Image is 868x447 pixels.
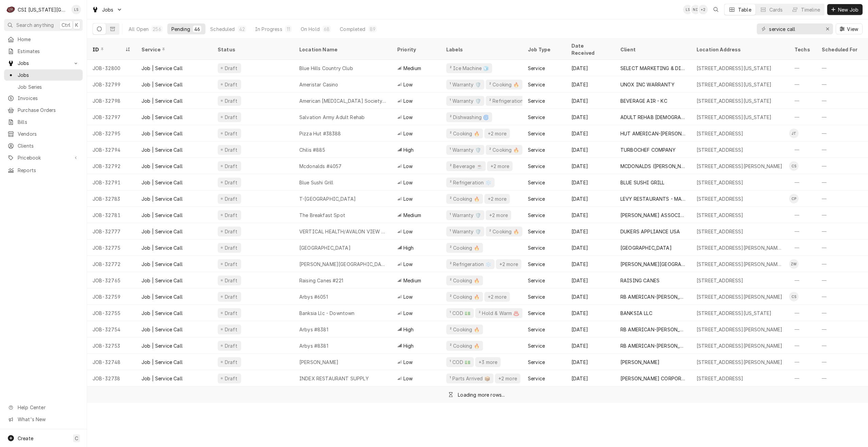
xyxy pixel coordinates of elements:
[4,402,83,413] a: Go to Help Center
[620,244,672,251] div: [GEOGRAPHIC_DATA]
[566,93,615,109] div: [DATE]
[18,71,79,79] span: Jobs
[488,212,508,219] div: +2 more
[299,244,351,251] div: [GEOGRAPHIC_DATA]
[697,228,744,235] div: [STREET_ADDRESS]
[224,146,238,153] div: Draft
[299,65,353,72] div: Blue Hills Country Club
[4,116,83,128] a: Bills
[224,293,238,300] div: Draft
[697,244,784,251] div: [STREET_ADDRESS][PERSON_NAME][PERSON_NAME]
[698,5,708,14] div: + 2
[528,277,545,284] div: Service
[299,310,355,317] div: Banksia Llc - Downtown
[789,223,816,239] div: —
[566,223,615,239] div: [DATE]
[528,179,545,186] div: Service
[449,212,482,219] div: ¹ Warranty 🛡️
[224,261,238,268] div: Draft
[403,228,413,235] span: Low
[566,158,615,174] div: [DATE]
[224,163,238,170] div: Draft
[789,272,816,288] div: —
[87,256,136,272] div: JOB-32772
[299,293,328,300] div: Arbys #6051
[141,195,183,202] div: Job | Service Call
[403,212,421,219] span: Medium
[18,118,79,126] span: Bills
[224,212,238,219] div: Draft
[449,326,480,333] div: ² Cooking 🔥
[87,223,136,239] div: JOB-32777
[697,310,771,317] div: [STREET_ADDRESS][US_STATE]
[4,93,83,104] a: Invoices
[18,95,79,102] span: Invoices
[449,163,483,170] div: ² Beverage ☕️
[446,46,517,53] div: Labels
[4,152,83,163] a: Go to Pricebook
[141,179,183,186] div: Job | Service Call
[528,261,545,268] div: Service
[87,191,136,207] div: JOB-32783
[141,130,183,137] div: Job | Service Call
[789,305,816,321] div: —
[566,109,615,125] div: [DATE]
[789,259,799,269] div: ZW
[18,404,79,411] span: Help Center
[449,228,482,235] div: ¹ Warranty 🛡️
[528,81,545,88] div: Service
[449,146,482,153] div: ¹ Warranty 🛡️
[789,207,816,223] div: —
[795,46,811,53] div: Techs
[71,5,81,14] div: Lindy Springer's Avatar
[4,81,83,93] a: Job Series
[18,130,79,137] span: Vendors
[487,293,507,300] div: +2 more
[87,321,136,337] div: JOB-32754
[299,114,365,121] div: Salvation Army Adult Rehab
[697,179,744,186] div: [STREET_ADDRESS]
[18,106,79,114] span: Purchase Orders
[449,114,489,121] div: ² Dishwashing 🌀
[697,46,782,53] div: Location Address
[697,293,783,300] div: [STREET_ADDRESS][PERSON_NAME]
[697,146,744,153] div: [STREET_ADDRESS]
[62,21,70,29] span: Ctrl
[171,26,190,33] div: Pending
[789,174,816,191] div: —
[102,6,114,13] span: Jobs
[16,21,54,29] span: Search anything
[4,57,83,69] a: Go to Jobs
[18,6,68,13] div: CSI [US_STATE][GEOGRAPHIC_DATA]
[4,19,83,31] button: Search anythingCtrlK
[4,128,83,139] a: Vendors
[75,435,78,442] span: C
[324,26,330,33] div: 68
[75,21,78,29] span: K
[789,239,816,256] div: —
[141,81,183,88] div: Job | Service Call
[488,146,520,153] div: ² Cooking 🔥
[403,195,413,202] span: Low
[87,174,136,191] div: JOB-32791
[286,26,290,33] div: 11
[18,60,69,67] span: Jobs
[397,46,434,53] div: Priority
[620,326,686,333] div: RB AMERICAN-[PERSON_NAME] GROUP
[528,293,545,300] div: Service
[4,140,83,151] a: Clients
[299,81,338,88] div: Ameristar Casino
[620,46,684,53] div: Client
[789,194,799,203] div: Charles Pendergrass's Avatar
[697,114,771,121] div: [STREET_ADDRESS][US_STATE]
[18,416,79,423] span: What's New
[299,130,341,137] div: Pizza Hut #38388
[620,97,667,104] div: BEVERAGE AIR - KC
[449,179,492,186] div: ² Refrigeration ❄️
[403,130,413,137] span: Low
[4,414,83,425] a: Go to What's New
[478,310,520,317] div: ² Hold & Warm ♨️
[299,277,343,284] div: Raising Canes #221
[528,310,545,317] div: Service
[71,5,81,14] div: LS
